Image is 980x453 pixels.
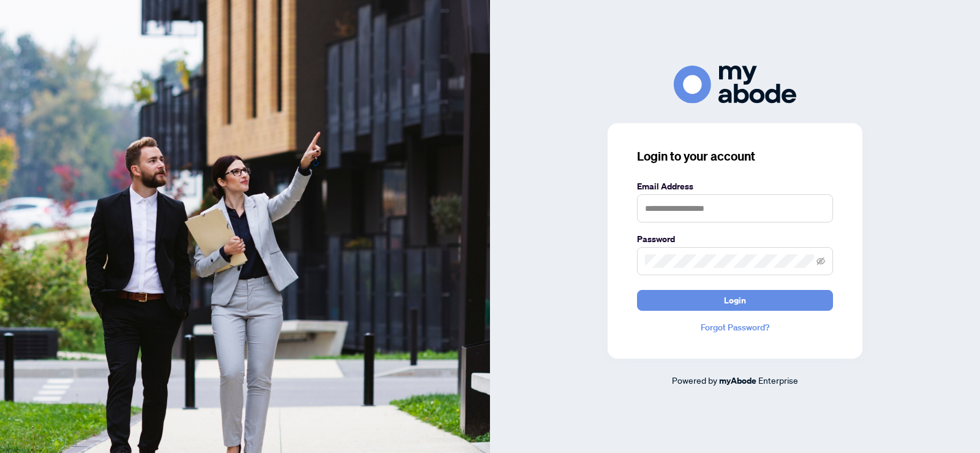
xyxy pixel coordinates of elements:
[758,375,798,386] span: Enterprise
[674,66,796,103] img: ma-logo
[637,148,833,165] h3: Login to your account
[637,232,833,246] label: Password
[816,257,825,265] span: eye-invisible
[637,321,833,334] a: Forgot Password?
[672,375,717,386] span: Powered by
[719,374,756,387] a: myAbode
[724,291,746,310] span: Login
[637,180,833,193] label: Email Address
[637,290,833,311] button: Login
